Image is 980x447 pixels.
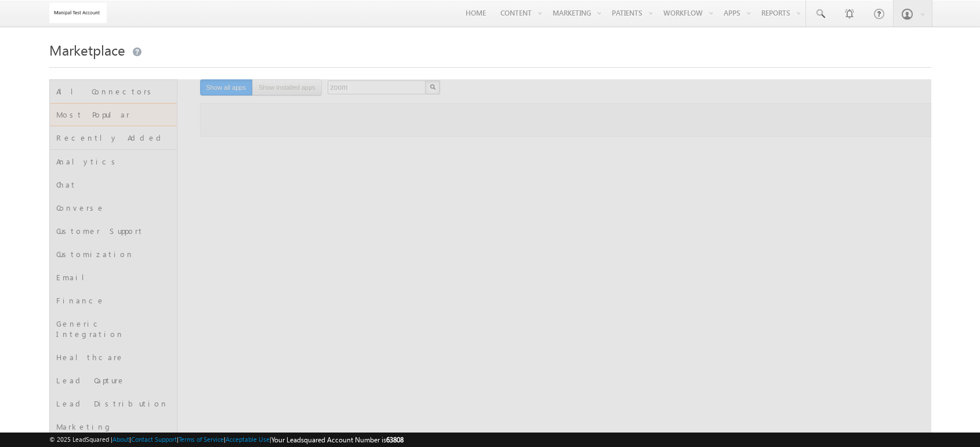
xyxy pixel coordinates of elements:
[131,435,177,443] a: Contact Support
[112,435,129,443] a: About
[386,435,404,444] span: 63808
[49,41,125,59] span: Marketplace
[271,435,404,444] span: Your Leadsquared Account Number is
[49,434,404,445] span: © 2025 LeadSquared | | | | |
[49,3,107,23] img: Custom Logo
[179,435,224,443] a: Terms of Service
[226,435,270,443] a: Acceptable Use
